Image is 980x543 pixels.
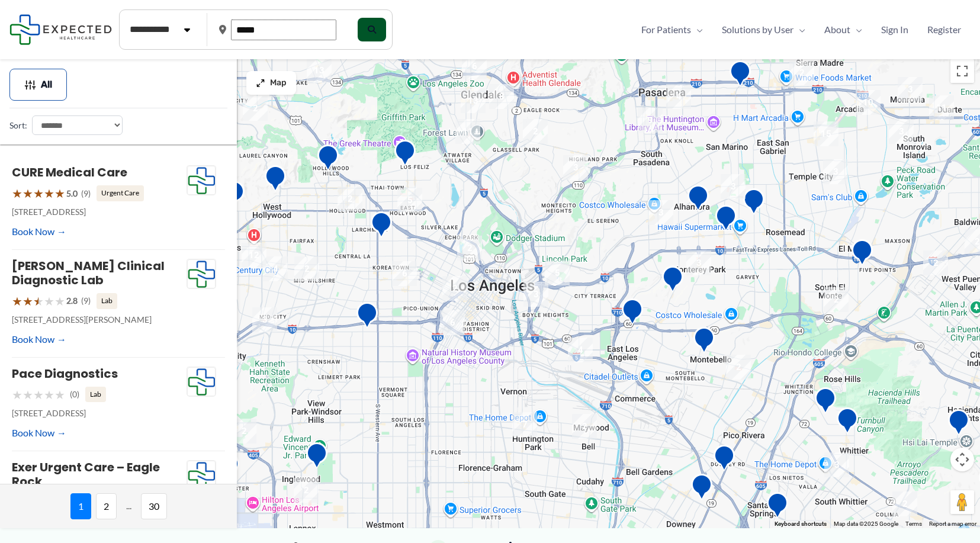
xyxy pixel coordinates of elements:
[141,493,167,519] span: 30
[187,259,216,289] img: Expected Healthcare Logo
[686,250,711,275] div: 3
[852,239,873,269] div: Centrelake Imaging &#8211; El Monte
[44,384,54,406] span: ★
[898,77,923,102] div: 3
[721,174,746,199] div: 3
[691,474,712,504] div: Downey MRI Center powered by RAYUS Radiology
[461,88,486,113] div: 13
[66,293,78,309] span: 2.8
[356,302,378,332] div: Western Convalescent Hospital
[889,119,914,144] div: 3
[824,21,850,38] span: About
[265,165,286,195] div: Western Diagnostic Radiology by RADDICO &#8211; West Hollywood
[294,256,319,281] div: 2
[638,108,663,133] div: 9
[70,387,79,402] span: (0)
[12,223,66,240] a: Book Now
[793,21,805,38] span: Menu Toggle
[12,406,187,421] p: [STREET_ADDRESS]
[23,182,33,204] span: ★
[714,445,735,475] div: Green Light Imaging
[306,442,327,473] div: Inglewood Advanced Imaging
[950,490,974,514] button: Drag Pegman onto the map to open Street View
[563,155,588,180] div: 3
[12,424,66,442] a: Book Now
[545,261,570,285] div: 5
[371,211,392,242] div: Western Diagnostic Radiology by RADDICO &#8211; Central LA
[12,312,187,327] p: [STREET_ADDRESS][PERSON_NAME]
[918,21,971,38] a: Register
[81,186,91,201] span: (9)
[923,250,948,275] div: 2
[242,243,266,268] div: 12
[187,461,216,490] img: Expected Healthcare Logo
[572,414,597,439] div: 2
[872,21,918,38] a: Sign In
[243,96,268,121] div: 2
[455,119,480,144] div: 11
[905,520,922,527] a: Terms (opens in new tab)
[54,290,65,312] span: ★
[693,327,715,357] div: Montebello Advanced Imaging
[66,186,78,201] span: 5.0
[948,409,969,439] div: Hacienda HTS Ultrasound
[929,95,954,120] div: 11
[33,384,44,406] span: ★
[457,236,482,261] div: 2
[666,84,691,109] div: 4
[294,478,319,503] div: 2
[856,90,881,115] div: 10
[722,21,793,38] span: Solutions by User
[9,118,27,133] label: Sort:
[213,340,238,365] div: 6
[743,188,764,219] div: Diagnostic Medical Group
[33,182,44,204] span: ★
[44,182,54,204] span: ★
[523,282,548,307] div: 3
[23,384,33,406] span: ★
[712,21,815,38] a: Solutions by UserMenu Toggle
[12,365,118,382] a: Pace Diagnostics
[823,159,848,184] div: 3
[33,290,44,312] span: ★
[252,307,277,332] div: 3
[12,290,23,312] span: ★
[97,293,117,309] span: Lab
[950,448,974,471] button: Map camera controls
[814,121,838,146] div: 15
[317,144,339,175] div: Belmont Village Senior Living Hollywood Hills
[85,387,106,402] span: Lab
[394,140,416,170] div: Hd Diagnostic Imaging
[12,164,127,181] a: CURE Medical Care
[881,21,908,38] span: Sign In
[850,21,862,38] span: Menu Toggle
[70,493,91,519] span: 1
[54,384,65,406] span: ★
[12,330,66,348] a: Book Now
[23,290,33,312] span: ★
[44,290,54,312] span: ★
[523,119,548,144] div: 2
[767,492,788,522] div: Pacific Medical Imaging
[9,69,67,101] button: All
[622,298,643,329] div: Edward R. Roybal Comprehensive Health Center
[442,276,467,301] div: 2
[12,459,160,490] a: Exer Urgent Care – Eagle Rock
[691,21,703,38] span: Menu Toggle
[662,266,683,296] div: Monterey Park Hospital AHMC
[263,256,288,281] div: 4
[641,21,691,38] span: For Patients
[789,60,814,85] div: 2
[12,204,187,220] p: [STREET_ADDRESS]
[187,166,216,195] img: Expected Healthcare Logo
[715,205,737,235] div: Synergy Imaging Center
[392,261,417,286] div: 6
[927,21,961,38] span: Register
[121,493,136,519] span: ...
[397,188,422,213] div: 5
[834,520,898,527] span: Map data ©2025 Google
[12,258,165,288] a: [PERSON_NAME] Clinical Diagnostic Lab
[232,419,256,444] div: 2
[687,185,709,215] div: Pacific Medical Imaging
[12,182,23,204] span: ★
